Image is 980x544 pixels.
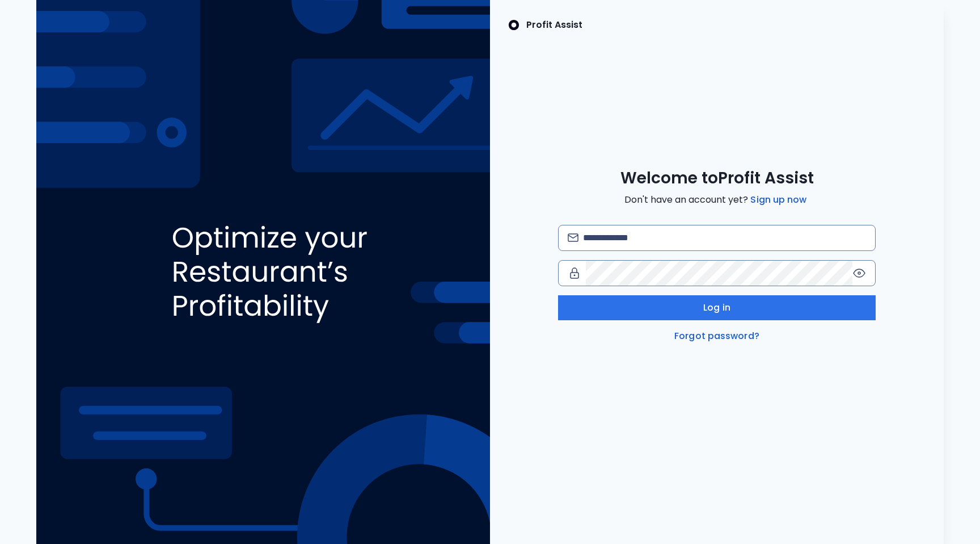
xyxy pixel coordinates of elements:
[620,168,814,189] span: Welcome to Profit Assist
[748,193,809,207] a: Sign up now
[703,301,730,315] span: Log in
[526,18,582,32] p: Profit Assist
[558,295,876,320] button: Log in
[568,233,578,242] img: email
[672,329,762,343] a: Forgot password?
[508,18,519,32] img: SpotOn Logo
[624,193,809,207] span: Don't have an account yet?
